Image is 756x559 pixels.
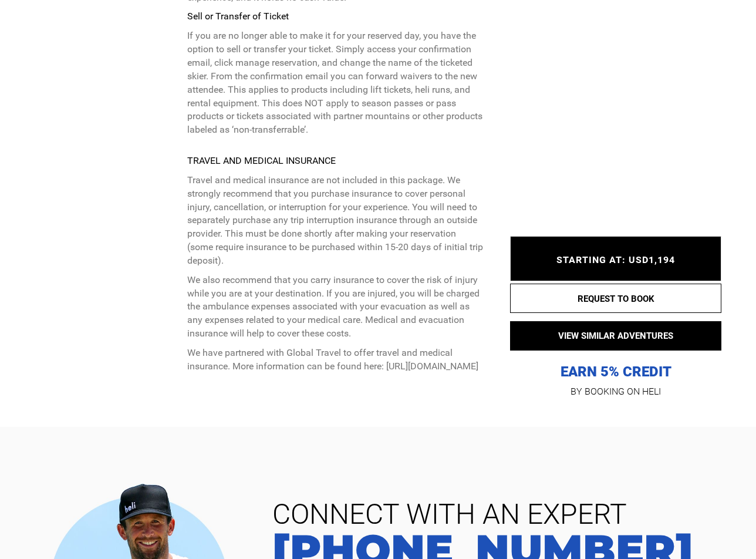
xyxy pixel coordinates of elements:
[187,274,484,341] p: We also recommend that you carry insurance to cover the risk of injury while you are at your dest...
[187,29,484,137] p: If you are no longer able to make it for your reserved day, you have the option to sell or transf...
[510,245,721,380] p: EARN 5% CREDIT
[556,254,675,265] span: STARTING AT: USD1,194
[510,321,721,351] button: VIEW SIMILAR ADVENTURES
[187,11,289,22] strong: Sell or Transfer of Ticket
[510,284,721,313] button: REQUEST TO BOOK
[510,383,721,400] p: BY BOOKING ON HELI
[187,174,484,268] p: Travel and medical insurance are not included in this package. We strongly recommend that you pur...
[187,346,484,373] p: We have partnered with Global Travel to offer travel and medical insurance. More information can ...
[187,155,336,166] strong: TRAVEL AND MEDICAL INSURANCE
[264,500,738,528] span: CONNECT WITH AN EXPERT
